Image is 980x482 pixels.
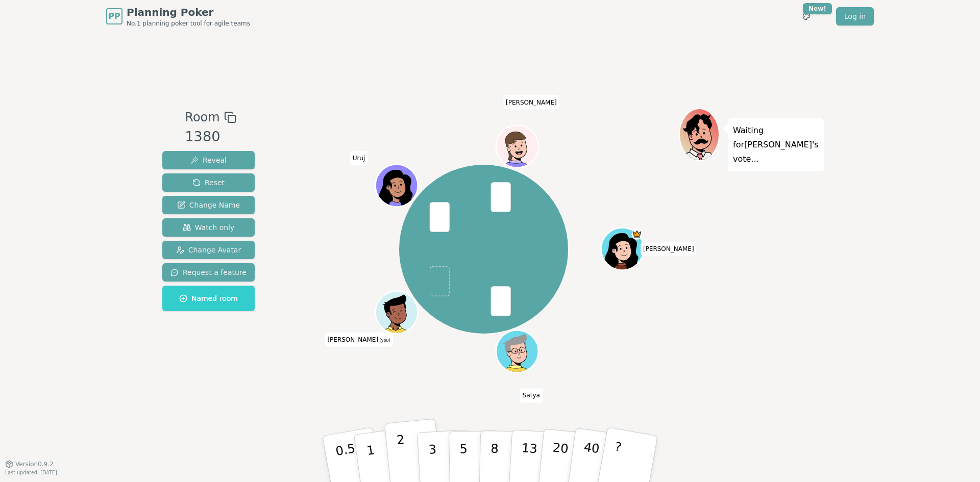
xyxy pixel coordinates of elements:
button: Change Avatar [162,241,255,259]
button: Change Name [162,196,255,214]
a: Log in [836,7,874,26]
span: Change Name [177,200,240,210]
span: Named room [179,293,238,303]
div: New! [803,3,832,14]
span: Reset [192,177,225,188]
span: Change Avatar [176,245,241,255]
button: Watch only [162,218,255,237]
button: Reveal [162,151,255,169]
button: Version0.9.2 [5,460,54,468]
span: PP [108,10,120,22]
span: Room [185,108,219,126]
span: Click to change your name [503,95,559,110]
div: 1380 [185,126,236,147]
button: Click to change your avatar [377,292,416,332]
button: Named room [162,286,255,311]
span: No.1 planning poker tool for agile teams [127,19,250,28]
span: Reveal [190,155,227,165]
span: Last updated: [DATE] [5,470,57,475]
button: Request a feature [162,263,255,282]
span: Click to change your name [350,151,368,166]
span: Planning Poker [127,5,250,19]
span: Click to change your name [325,333,393,347]
button: Reset [162,173,255,192]
button: New! [797,7,816,26]
span: Nancy is the host [631,229,642,240]
p: Waiting for [PERSON_NAME] 's vote... [733,123,819,166]
a: PPPlanning PokerNo.1 planning poker tool for agile teams [106,5,250,28]
span: (you) [378,338,390,343]
span: Click to change your name [520,389,543,403]
span: Watch only [183,222,235,233]
span: Version 0.9.2 [15,460,54,468]
span: Click to change your name [641,242,697,256]
span: Request a feature [170,267,247,277]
